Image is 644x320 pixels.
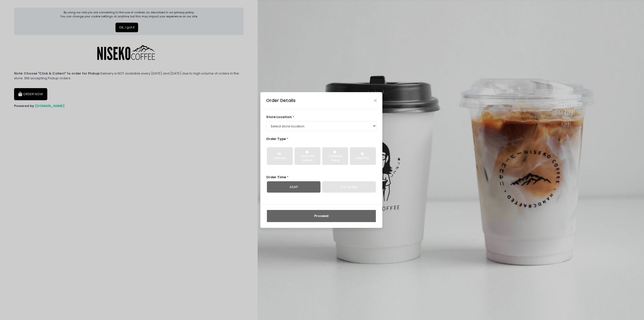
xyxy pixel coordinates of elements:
div: Click and Collect [298,154,317,163]
div: Order Details [266,97,296,104]
button: Meal Plan [350,147,376,165]
span: Order Type [266,136,286,141]
div: Curbside Pickup [326,154,345,163]
span: store location [266,115,292,119]
button: Close [374,99,377,102]
span: Order Time [266,175,286,180]
div: Delivery [270,156,289,161]
div: Meal Plan [353,156,372,161]
button: Curbside Pickup [322,147,348,165]
button: Click and Collect [295,147,320,165]
button: Delivery [267,147,293,165]
button: Proceed [267,210,376,222]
